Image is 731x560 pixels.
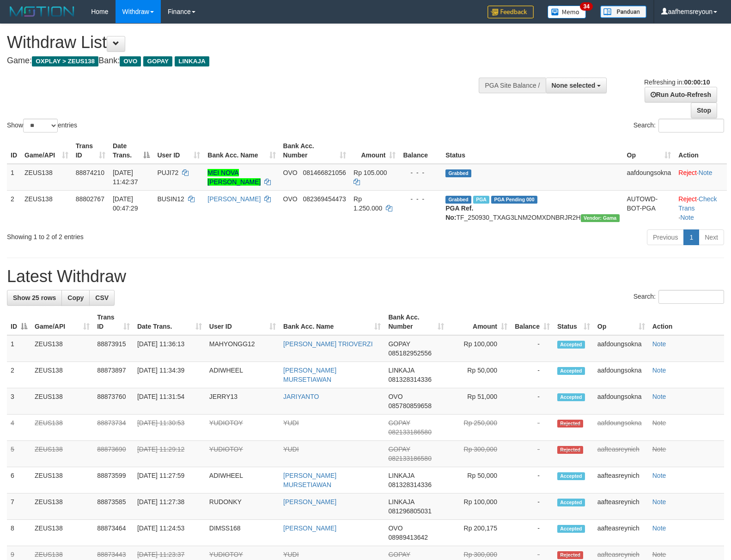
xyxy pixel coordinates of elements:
td: Rp 50,000 [448,467,511,494]
button: None selected [546,78,607,93]
td: YUDIOTOY [206,415,280,441]
a: Note [652,419,666,427]
th: User ID: activate to sort column ascending [206,309,280,335]
span: GOPAY [388,551,410,558]
td: [DATE] 11:31:54 [134,388,206,415]
span: GOPAY [143,56,172,66]
a: CSV [89,290,115,306]
span: [DATE] 11:42:37 [113,169,138,186]
img: MOTION_logo.png [7,5,77,18]
th: Status [442,138,623,164]
a: [PERSON_NAME] MURSETIAWAN [283,367,336,383]
label: Show entries [7,119,77,132]
td: - [511,415,554,441]
td: 8 [7,520,31,546]
th: Balance: activate to sort column ascending [511,309,554,335]
td: Rp 51,000 [448,388,511,415]
span: 88802767 [76,195,104,203]
span: PUJI72 [157,169,178,176]
td: aafteasreynich [594,520,649,546]
td: Rp 250,000 [448,415,511,441]
div: - - - [403,168,438,177]
h4: Game: Bank: [7,56,478,66]
th: Game/API: activate to sort column ascending [21,138,72,164]
span: Copy 085780859658 to clipboard [388,402,431,409]
td: RUDONKY [206,494,280,520]
span: OVO [120,56,141,66]
a: [PERSON_NAME] [283,524,336,532]
span: Accepted [557,499,585,506]
span: LINKAJA [388,367,414,374]
span: Copy 082133186580 to clipboard [388,428,431,436]
td: aafteasreynich [594,494,649,520]
td: ZEUS138 [31,362,93,388]
span: GOPAY [388,419,410,427]
a: 1 [683,229,699,245]
td: [DATE] 11:29:12 [134,441,206,467]
td: ZEUS138 [21,164,72,191]
th: Date Trans.: activate to sort column descending [109,138,153,164]
span: Copy 081296805031 to clipboard [388,507,431,515]
a: Note [652,498,666,506]
td: aafdoungsokna [594,415,649,441]
td: ADIWHEEL [206,362,280,388]
a: Stop [691,102,717,118]
a: Note [652,551,666,558]
th: Amount: activate to sort column ascending [350,138,399,164]
a: Check Trans [678,195,717,212]
td: Rp 200,175 [448,520,511,546]
th: Game/API: activate to sort column ascending [31,309,93,335]
td: 7 [7,494,31,520]
a: Previous [647,229,684,245]
span: 88874210 [76,169,104,176]
td: ZEUS138 [31,520,93,546]
td: TF_250930_TXAG3LNM2OMXDNBRJR2H [442,190,623,226]
td: 2 [7,362,31,388]
td: 2 [7,190,21,226]
td: JERRY13 [206,388,280,415]
th: Op: activate to sort column ascending [623,138,675,164]
td: DIMSS168 [206,520,280,546]
th: Balance [399,138,442,164]
td: - [511,494,554,520]
select: Showentries [23,119,58,132]
span: OVO [283,169,298,176]
span: Rejected [557,420,583,428]
label: Search: [634,119,724,132]
span: OVO [283,195,298,203]
td: 1 [7,335,31,362]
td: aafteasreynich [594,441,649,467]
a: [PERSON_NAME] MURSETIAWAN [283,472,336,488]
span: 34 [580,2,592,11]
div: PGA Site Balance / [479,78,545,93]
td: ZEUS138 [31,441,93,467]
span: Accepted [557,472,585,480]
a: Note [652,524,666,532]
td: - [511,388,554,415]
td: ZEUS138 [31,335,93,362]
span: Accepted [557,393,585,401]
td: [DATE] 11:36:13 [134,335,206,362]
td: aafdoungsokna [594,388,649,415]
a: YUDI [283,551,298,558]
a: Next [699,229,724,245]
th: Action [649,309,724,335]
span: None selected [552,82,596,89]
th: Trans ID: activate to sort column ascending [72,138,109,164]
td: Rp 300,000 [448,441,511,467]
span: OVO [388,393,402,400]
a: Note [652,393,666,400]
h1: Latest Withdraw [7,267,724,286]
span: GOPAY [388,340,410,348]
input: Search: [658,290,724,304]
span: Accepted [557,341,585,349]
span: Copy 08989413642 to clipboard [388,534,428,541]
td: Rp 100,000 [448,494,511,520]
th: Bank Acc. Number: activate to sort column ascending [280,138,350,164]
th: Bank Acc. Number: activate to sort column ascending [384,309,447,335]
th: Status: activate to sort column ascending [554,309,594,335]
a: Copy [61,290,90,306]
td: aafdoungsokna [623,164,675,191]
a: YUDI [283,446,298,453]
span: [DATE] 00:47:29 [113,195,138,212]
